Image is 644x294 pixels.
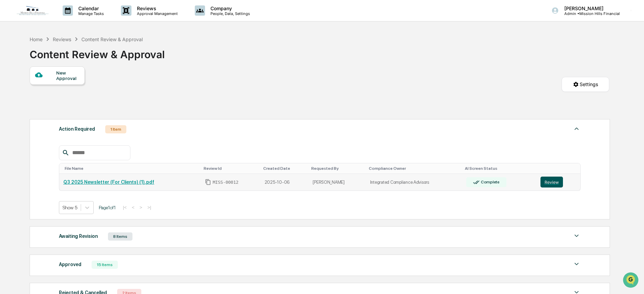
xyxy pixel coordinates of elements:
span: Preclearance [14,86,44,93]
div: Home [30,36,43,42]
span: MISS-00012 [213,180,238,185]
div: Toggle SortBy [311,166,363,171]
div: Reviews [53,36,71,42]
div: Awaiting Revision [59,232,98,241]
div: Toggle SortBy [542,166,578,171]
iframe: Open customer support [622,272,641,290]
a: 🗄️Attestations [47,83,87,95]
a: 🖐️Preclearance [4,83,47,95]
div: Toggle SortBy [465,166,534,171]
img: caret [572,232,581,240]
span: Attestations [56,86,84,93]
span: Data Lookup [14,99,43,105]
div: Toggle SortBy [369,166,459,171]
div: 1 Item [105,125,126,133]
div: Content Review & Approval [30,43,165,61]
div: Complete [480,180,500,184]
img: caret [572,260,581,268]
p: People, Data, Settings [205,11,253,16]
div: Content Review & Approval [81,36,143,42]
a: Powered byPylon [48,115,82,120]
span: Page 1 of 1 [99,205,116,210]
span: Copy Id [205,179,211,185]
button: < [130,205,137,210]
a: Review [540,177,576,187]
p: Reviews [131,5,181,11]
td: [PERSON_NAME] [309,174,366,191]
a: Q3 2025 Newsletter (For Clients) (1).pdf [63,179,154,185]
p: Company [205,5,253,11]
button: Start new chat [116,54,124,62]
button: |< [121,205,129,210]
img: 1746055101610-c473b297-6a78-478c-a979-82029cc54cd1 [7,52,19,64]
p: Approval Management [131,11,181,16]
button: >| [145,205,153,210]
div: Start new chat [23,52,112,59]
div: Toggle SortBy [65,166,199,171]
div: 🖐️ [7,86,12,92]
p: How can we help? [7,14,124,25]
div: Toggle SortBy [204,166,257,171]
a: 🔎Data Lookup [4,96,46,108]
td: Integrated Compliance Advisors [366,174,462,191]
div: 8 Items [108,232,132,241]
div: 🔎 [7,99,12,105]
button: Review [540,177,563,187]
img: caret [572,125,581,133]
td: 2025-10-06 [261,174,309,191]
div: Toggle SortBy [263,166,306,171]
div: 🗄️ [49,86,55,92]
div: 15 Items [92,261,118,269]
div: New Approval [56,70,79,81]
div: We're available if you need us! [23,59,86,64]
img: logo [16,5,49,16]
div: Approved [59,260,81,269]
p: Admin • Mission Hills Financial [559,11,620,16]
button: Settings [562,77,609,92]
span: Pylon [68,115,82,120]
div: Action Required [59,125,95,133]
p: Manage Tasks [73,11,107,16]
p: [PERSON_NAME] [559,5,620,11]
p: Calendar [73,5,107,11]
button: > [138,205,144,210]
